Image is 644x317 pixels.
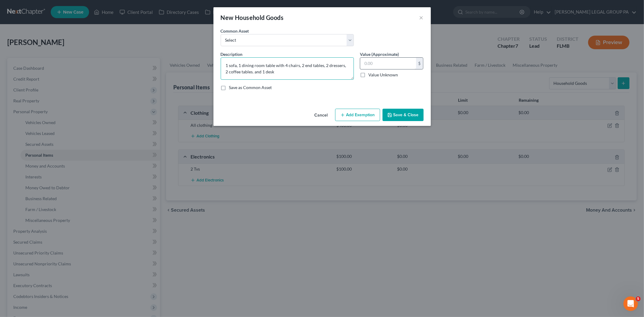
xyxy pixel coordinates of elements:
[419,14,424,21] button: ×
[360,58,416,69] input: 0.00
[623,296,638,311] iframe: Intercom live chat
[416,58,423,69] div: $
[368,72,398,78] label: Value Unknown
[221,28,249,34] label: Common Asset
[221,52,243,57] span: Description
[383,109,424,121] button: Save & Close
[229,85,272,91] label: Save as Common Asset
[636,296,641,301] span: 5
[360,51,399,57] label: Value (Approximate)
[221,13,284,22] div: New Household Goods
[335,109,380,121] button: Add Exemption
[310,109,333,121] button: Cancel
